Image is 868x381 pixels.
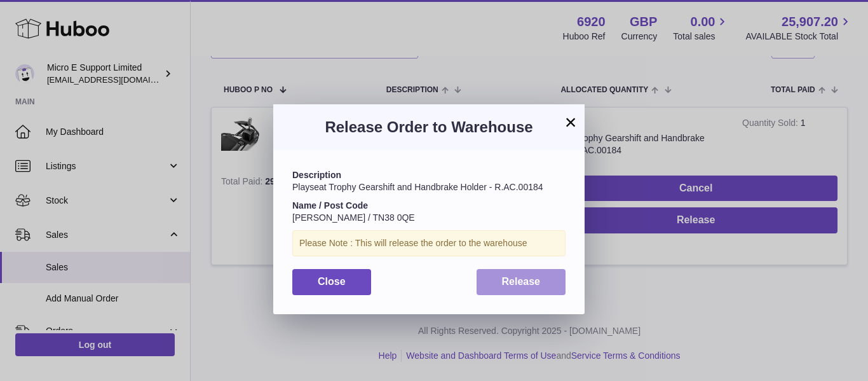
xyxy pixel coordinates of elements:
strong: Name / Post Code [292,200,368,211]
button: Close [292,269,371,295]
span: Release [502,276,541,287]
button: Release [477,269,566,295]
h3: Release Order to Warehouse [292,117,566,137]
strong: Description [292,170,341,180]
div: Please Note : This will release the order to the warehouse [292,230,566,256]
span: Close [318,276,346,287]
span: [PERSON_NAME] / TN38 0QE [292,212,415,223]
button: × [563,114,578,130]
span: Playseat Trophy Gearshift and Handbrake Holder - R.AC.00184 [292,182,543,192]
